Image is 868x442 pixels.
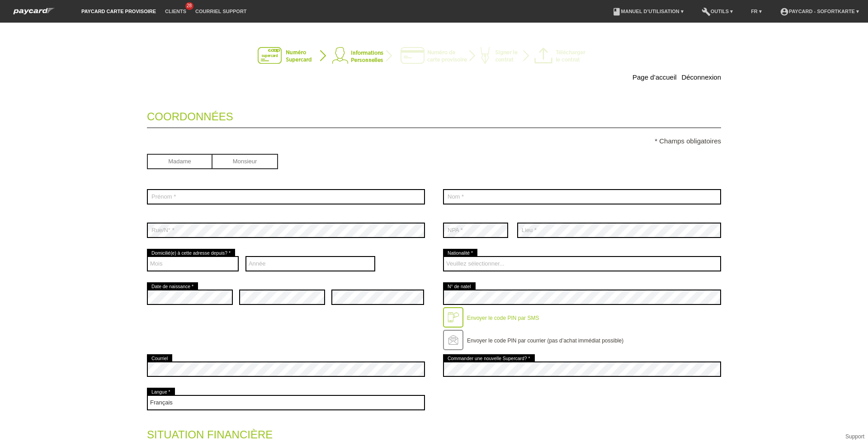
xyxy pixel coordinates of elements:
i: book [612,7,621,16]
label: Envoyer le code PIN par SMS [467,315,539,321]
a: Page d’accueil [632,73,677,81]
a: paycard carte provisoire [77,9,160,14]
i: build [702,7,711,16]
img: instantcard-v3-fr-2.png [258,47,610,65]
a: Courriel Support [191,9,251,14]
a: Support [845,433,864,440]
i: account_circle [780,7,789,16]
a: buildOutils ▾ [697,9,737,14]
img: paycard Sofortkarte [9,6,59,16]
span: 28 [185,2,193,10]
a: Clients [160,9,191,14]
a: bookManuel d’utilisation ▾ [608,9,688,14]
a: FR ▾ [746,9,766,14]
p: * Champs obligatoires [147,137,721,145]
a: Déconnexion [681,73,721,81]
legend: Coordonnées [147,101,721,128]
a: paycard Sofortkarte [9,10,59,17]
label: Envoyer le code PIN par courrier (pas d’achat immédiat possible) [467,337,623,344]
a: account_circlepaycard - Sofortkarte ▾ [775,9,863,14]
